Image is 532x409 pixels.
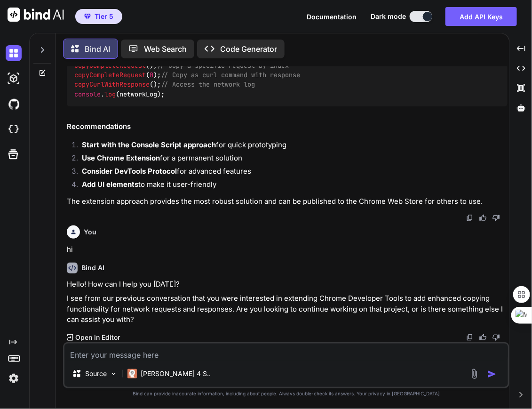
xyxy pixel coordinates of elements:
[74,179,508,192] li: to make it user-friendly
[67,121,508,132] h2: Recommendations
[74,61,146,70] span: copyCompleteRequest
[6,370,22,386] img: settings
[487,369,497,379] img: icon
[466,214,474,222] img: copy
[492,214,500,222] img: dislike
[6,71,22,87] img: darkAi-studio
[74,71,146,79] span: copyCompleteRequest
[67,293,508,325] p: I see from our previous conversation that you were interested in extending Chrome Developer Tools...
[161,71,300,79] span: // Copy as curl command with response
[479,214,487,222] img: like
[75,333,120,342] p: Open in Editor
[74,140,508,153] li: for quick prototyping
[84,227,96,237] h6: You
[479,334,487,341] img: like
[492,334,500,341] img: dislike
[466,334,474,341] img: copy
[150,71,153,79] span: 0
[82,140,216,149] strong: Start with the Console Script approach
[85,369,107,378] p: Source
[95,12,113,21] span: Tier 5
[104,90,116,98] span: log
[469,369,480,379] img: attachment
[67,196,508,207] p: The extension approach provides the most robust solution and can be published to the Chrome Web S...
[6,45,22,61] img: darkChat
[82,167,177,176] strong: Consider DevTools Protocol
[8,8,64,22] img: Bind AI
[157,61,289,70] span: // Copy a specific request by index
[84,14,91,19] img: premium
[74,51,300,99] code: (); ( ); (); . (networkLog);
[6,96,22,112] img: githubDark
[67,244,508,255] p: hi
[67,279,508,290] p: Hello! How can I help you [DATE]?
[161,80,255,89] span: // Access the network log
[141,369,211,378] p: [PERSON_NAME] 4 S..
[82,180,138,189] strong: Add UI elements
[75,9,122,24] button: premiumTier 5
[81,263,104,273] h6: Bind AI
[445,7,517,26] button: Add API Keys
[6,121,22,137] img: cloudideIcon
[144,43,187,55] p: Web Search
[307,12,357,22] button: Documentation
[307,13,357,21] span: Documentation
[371,12,406,21] span: Dark mode
[74,90,101,98] span: console
[63,390,509,397] p: Bind can provide inaccurate information, including about people. Always double-check its answers....
[110,370,118,378] img: Pick Models
[74,153,508,166] li: for a permanent solution
[127,369,137,378] img: Claude 4 Sonnet
[85,43,110,55] p: Bind AI
[74,166,508,179] li: for advanced features
[74,80,150,89] span: copyCurlWithResponse
[82,153,160,162] strong: Use Chrome Extension
[220,43,277,55] p: Code Generator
